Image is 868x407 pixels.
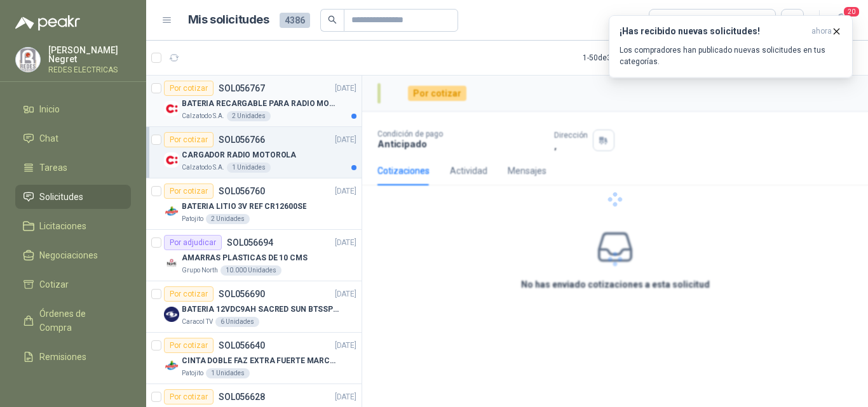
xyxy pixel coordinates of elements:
[227,163,271,173] div: 1 Unidades
[164,307,179,322] img: Company Logo
[830,9,853,32] button: 20
[164,183,214,199] div: Por cotizar
[15,345,131,369] a: Remisiones
[146,230,362,281] a: Por adjudicarSOL056694[DATE] Company LogoAMARRAS PLASTICAS DE 10 CMSGrupo North10.000 Unidades
[146,281,362,333] a: Por cotizarSOL056690[DATE] Company LogoBATERIA 12VDC9AH SACRED SUN BTSSP12-9HRCaracol TV6 Unidades
[182,201,306,213] p: BATERIA LITIO 3V REF CR12600SE
[182,317,213,327] p: Caracol TV
[39,161,67,175] span: Tareas
[335,134,356,146] p: [DATE]
[15,243,131,267] a: Negociaciones
[219,84,265,93] p: SOL056767
[39,307,119,335] span: Órdenes de Compra
[48,46,131,63] p: [PERSON_NAME] Negret
[39,248,98,262] span: Negociaciones
[164,204,179,219] img: Company Logo
[146,76,362,127] a: Por cotizarSOL056767[DATE] Company LogoBATERIA RECARGABLE PARA RADIO MOTOROLACalzatodo S.A.2 Unid...
[227,111,271,121] div: 2 Unidades
[39,131,58,145] span: Chat
[15,374,131,398] a: Configuración
[188,11,269,29] h1: Mis solicitudes
[227,238,273,247] p: SOL056694
[219,341,265,350] p: SOL056640
[146,333,362,384] a: Por cotizarSOL056640[DATE] Company LogoCINTA DOBLE FAZ EXTRA FUERTE MARCA:3MPatojito1 Unidades
[182,304,340,316] p: BATERIA 12VDC9AH SACRED SUN BTSSP12-9HR
[182,98,340,110] p: BATERIA RECARGABLE PARA RADIO MOTOROLA
[182,355,340,367] p: CINTA DOBLE FAZ EXTRA FUERTE MARCA:3M
[164,101,179,116] img: Company Logo
[335,237,356,249] p: [DATE]
[335,288,356,300] p: [DATE]
[182,111,224,121] p: Calzatodo S.A.
[164,286,214,302] div: Por cotizar
[219,290,265,298] p: SOL056690
[657,13,684,27] div: Todas
[15,15,80,30] img: Logo peakr
[39,190,83,204] span: Solicitudes
[182,265,218,276] p: Grupo North
[609,15,853,78] button: ¡Has recibido nuevas solicitudes!ahora Los compradores han publicado nuevas solicitudes en tus ca...
[182,214,203,224] p: Patojito
[164,338,214,353] div: Por cotizar
[219,392,265,401] p: SOL056628
[15,302,131,340] a: Órdenes de Compra
[620,44,842,67] p: Los compradores han publicado nuevas solicitudes en tus categorías.
[219,187,265,196] p: SOL056760
[164,132,214,147] div: Por cotizar
[620,26,806,37] h3: ¡Has recibido nuevas solicitudes!
[335,83,356,95] p: [DATE]
[182,163,224,173] p: Calzatodo S.A.
[182,149,296,161] p: CARGADOR RADIO MOTOROLA
[146,127,362,178] a: Por cotizarSOL056766[DATE] Company LogoCARGADOR RADIO MOTOROLACalzatodo S.A.1 Unidades
[164,255,179,270] img: Company Logo
[280,13,310,28] span: 4386
[16,48,40,72] img: Company Logo
[164,81,214,96] div: Por cotizar
[843,6,860,18] span: 20
[164,235,222,250] div: Por adjudicar
[182,368,203,378] p: Patojito
[15,156,131,180] a: Tareas
[146,178,362,230] a: Por cotizarSOL056760[DATE] Company LogoBATERIA LITIO 3V REF CR12600SEPatojito2 Unidades
[220,265,281,276] div: 10.000 Unidades
[583,48,665,68] div: 1 - 50 de 3711
[15,126,131,150] a: Chat
[39,102,60,116] span: Inicio
[15,185,131,209] a: Solicitudes
[206,214,250,224] div: 2 Unidades
[164,358,179,373] img: Company Logo
[164,389,214,404] div: Por cotizar
[15,272,131,297] a: Cotizar
[335,185,356,197] p: [DATE]
[39,219,86,233] span: Licitaciones
[48,66,131,74] p: REDES ELECTRICAS
[206,368,250,378] div: 1 Unidades
[15,214,131,238] a: Licitaciones
[335,340,356,352] p: [DATE]
[328,15,337,24] span: search
[811,26,832,37] span: ahora
[39,277,69,291] span: Cotizar
[15,97,131,121] a: Inicio
[39,350,86,364] span: Remisiones
[335,391,356,403] p: [DATE]
[219,135,265,144] p: SOL056766
[215,317,259,327] div: 6 Unidades
[164,152,179,168] img: Company Logo
[182,252,308,264] p: AMARRAS PLASTICAS DE 10 CMS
